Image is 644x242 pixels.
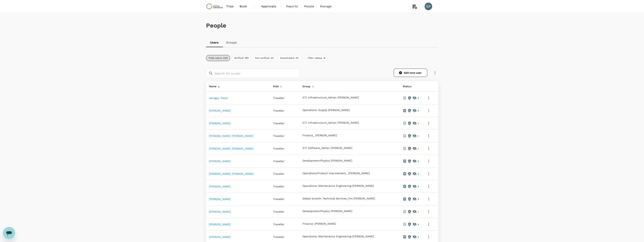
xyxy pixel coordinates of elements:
[226,4,234,9] span: Trips
[273,122,284,125] span: Traveller
[209,223,231,226] a: [PERSON_NAME]
[208,83,217,89] div: Name
[400,81,422,92] th: Status
[209,160,231,163] a: [PERSON_NAME]
[209,185,231,188] a: [PERSON_NAME]
[273,210,284,213] span: Traveller
[302,159,352,162] button: Development:Physics [PERSON_NAME]
[209,210,231,213] a: [PERSON_NAME]
[209,198,231,201] a: [PERSON_NAME]
[209,134,254,137] a: [PERSON_NAME] [PERSON_NAME]
[302,222,336,225] button: Finance: [PERSON_NAME]
[272,83,279,89] div: Role
[273,96,284,100] span: Traveller
[206,22,438,29] h1: People
[302,235,374,238] button: Operations: Maintenance Engineering-[PERSON_NAME]
[394,69,427,77] a: Add new user
[261,4,280,9] span: Approvals
[232,55,251,61] button: Verified: 189
[302,185,374,188] button: Operations: Maintenance Engineering-[PERSON_NAME]
[302,172,370,175] button: Operations:Product Improvement_ [PERSON_NAME]
[302,147,352,150] button: ICT: Software_Adrian [PERSON_NAME]
[302,96,359,99] button: ICT: Infrastructure_Adrian [PERSON_NAME]
[209,235,231,238] a: [PERSON_NAME]
[209,122,231,125] a: [PERSON_NAME]
[206,55,230,61] button: Total users: 229
[209,96,228,100] a: Aarogya Tiwari
[302,109,350,112] button: Operations: Supply [PERSON_NAME]
[302,134,337,137] button: Finance_ [PERSON_NAME]
[273,172,284,175] span: Traveller
[302,121,359,124] button: ICT: Infrastructure_Adrian [PERSON_NAME]
[273,134,284,137] span: Traveller
[305,56,324,60] span: Filter status
[240,4,247,9] span: Book
[273,185,284,188] span: Traveller
[273,235,284,238] span: Traveller
[305,55,328,61] div: Filter status
[273,109,284,112] span: Traveller
[3,227,15,239] iframe: Button to launch messaging window
[304,4,314,9] span: People
[286,4,298,9] span: Reports
[302,197,375,200] button: Global Growth: Technical Services_Tim [PERSON_NAME]
[278,55,301,61] button: Deactivated: 30
[273,223,284,226] span: Traveller
[425,3,432,10] div: SP
[301,83,311,89] div: Group
[215,69,300,78] input: Search for a user
[209,147,254,150] a: [PERSON_NAME] [PERSON_NAME]
[320,4,332,9] span: Manage
[223,38,240,47] a: Groups
[209,109,231,112] a: [PERSON_NAME]
[253,55,276,61] button: Not verified: 40
[206,38,223,47] a: Users
[273,160,284,163] span: Traveller
[302,210,352,213] button: Development:Physics [PERSON_NAME]
[206,2,223,11] img: Chrysos Corporation
[273,147,284,150] span: Traveller
[209,172,254,175] a: [PERSON_NAME] [PERSON_NAME]
[273,198,284,201] span: Traveller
